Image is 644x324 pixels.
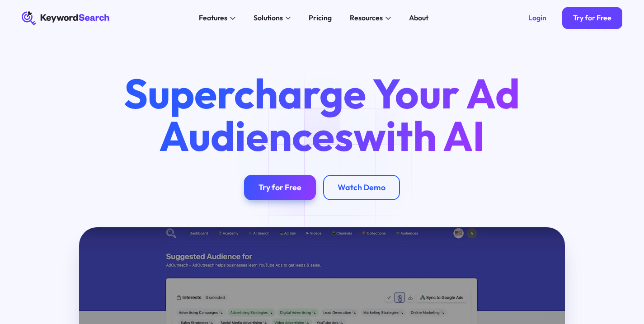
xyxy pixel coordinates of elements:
a: About [404,11,434,25]
div: Try for Free [259,183,301,193]
div: Resources [350,13,383,23]
div: Login [528,14,546,23]
div: Try for Free [573,14,611,23]
a: Pricing [303,11,337,25]
a: Login [517,7,557,29]
div: Watch Demo [338,183,385,193]
div: Solutions [254,13,283,23]
div: Pricing [309,13,332,23]
div: About [409,13,428,23]
span: with AI [353,109,485,162]
h1: Supercharge Your Ad Audiences [106,72,538,157]
a: Try for Free [244,175,316,200]
a: Try for Free [562,7,622,29]
div: Features [199,13,227,23]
